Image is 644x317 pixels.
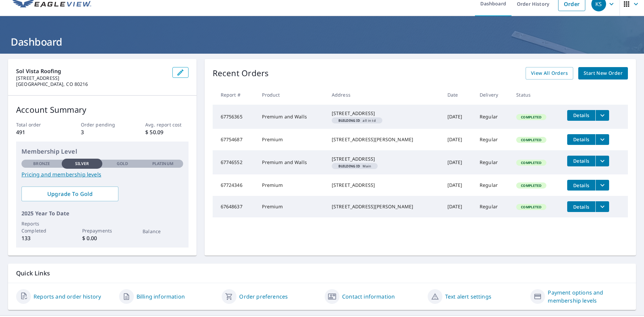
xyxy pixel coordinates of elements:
div: [STREET_ADDRESS] [332,110,437,117]
button: filesDropdownBtn-67746552 [595,156,609,166]
span: Details [571,112,591,118]
div: [STREET_ADDRESS] [332,182,437,189]
span: Completed [517,138,545,142]
th: Report # [213,85,257,105]
th: Date [442,85,474,105]
td: Premium [257,129,326,150]
td: [DATE] [442,129,474,150]
span: Completed [517,183,545,188]
td: Premium [257,196,326,217]
a: Text alert settings [445,293,491,301]
p: Reports Completed [21,220,62,234]
p: Prepayments [82,227,122,234]
p: Quick Links [16,269,628,277]
td: 67648637 [213,196,257,217]
th: Product [257,85,326,105]
em: Building ID [338,164,360,168]
span: Start New Order [584,69,623,77]
th: Status [511,85,562,105]
td: Premium and Walls [257,150,326,174]
span: Completed [517,160,545,165]
a: Contact information [342,293,395,301]
td: Regular [474,105,511,129]
p: Silver [75,161,89,167]
td: 67754687 [213,129,257,150]
p: Order pending [81,121,124,128]
a: Order preferences [239,293,288,301]
em: Building ID [338,119,360,122]
p: Sol Vista Roofing [16,67,167,75]
div: [STREET_ADDRESS][PERSON_NAME] [332,203,437,210]
a: Upgrade To Gold [21,187,118,201]
span: Details [571,182,591,189]
td: 67724346 [213,174,257,196]
th: Delivery [474,85,511,105]
p: $ 0.00 [82,234,122,242]
td: [DATE] [442,150,474,174]
span: Details [571,136,591,143]
p: [STREET_ADDRESS] [16,75,167,81]
span: View All Orders [531,69,568,77]
span: Completed [517,205,545,209]
td: 67746552 [213,150,257,174]
div: [STREET_ADDRESS][PERSON_NAME] [332,136,437,143]
p: Bronze [33,161,50,167]
a: Pricing and membership levels [21,170,183,178]
td: 67756365 [213,105,257,129]
span: Completed [517,115,545,119]
p: [GEOGRAPHIC_DATA], CO 80216 [16,81,167,87]
p: Membership Level [21,147,183,156]
td: Regular [474,150,511,174]
span: Details [571,158,591,164]
a: Start New Order [578,67,628,80]
span: Main [334,164,375,168]
p: 3 [81,128,124,136]
p: 491 [16,128,59,136]
p: 133 [21,234,62,242]
p: Recent Orders [213,67,269,80]
p: Total order [16,121,59,128]
button: filesDropdownBtn-67754687 [595,134,609,145]
a: Billing information [137,293,185,301]
p: Balance [143,228,183,235]
span: all in td [334,119,380,122]
span: Details [571,204,591,210]
button: detailsBtn-67756365 [567,110,595,121]
div: [STREET_ADDRESS] [332,156,437,162]
td: Regular [474,129,511,150]
p: Avg. report cost [145,121,188,128]
td: [DATE] [442,105,474,129]
p: Gold [117,161,128,167]
td: Premium and Walls [257,105,326,129]
button: filesDropdownBtn-67756365 [595,110,609,121]
th: Address [326,85,442,105]
span: Upgrade To Gold [27,190,113,198]
p: 2025 Year To Date [21,209,183,217]
td: Regular [474,196,511,217]
td: Regular [474,174,511,196]
td: Premium [257,174,326,196]
a: Payment options and membership levels [548,288,628,305]
button: detailsBtn-67648637 [567,201,595,212]
button: detailsBtn-67724346 [567,180,595,191]
button: filesDropdownBtn-67648637 [595,201,609,212]
h1: Dashboard [8,35,636,49]
a: Reports and order history [34,293,101,301]
button: detailsBtn-67746552 [567,156,595,166]
td: [DATE] [442,174,474,196]
p: $ 50.09 [145,128,188,136]
p: Platinum [152,161,173,167]
button: detailsBtn-67754687 [567,134,595,145]
a: View All Orders [526,67,573,80]
p: Account Summary [16,104,189,116]
button: filesDropdownBtn-67724346 [595,180,609,191]
td: [DATE] [442,196,474,217]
